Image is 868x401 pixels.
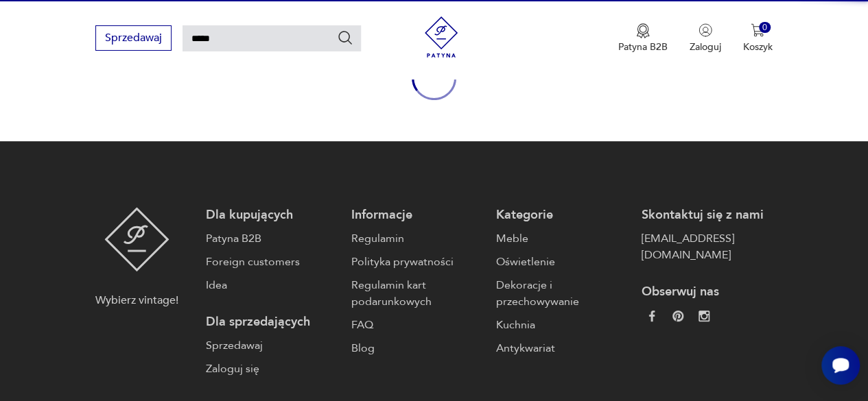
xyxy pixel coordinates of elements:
img: da9060093f698e4c3cedc1453eec5031.webp [646,311,657,321]
button: Sprzedawaj [95,25,172,51]
a: Antykwariat [496,340,627,356]
a: Sprzedawaj [206,337,337,354]
button: Zaloguj [690,23,721,53]
p: Kategorie [496,207,627,223]
div: 0 [759,22,771,34]
p: Koszyk [743,40,773,53]
a: Polityka prywatności [351,254,482,270]
a: Ikona medaluPatyna B2B [618,23,668,53]
iframe: Smartsupp widget button [821,346,860,385]
a: Foreign customers [206,254,337,270]
img: 37d27d81a828e637adc9f9cb2e3d3a8a.webp [672,311,683,321]
p: Zaloguj [690,40,721,53]
img: Ikona medalu [636,23,650,38]
img: Ikonka użytkownika [699,23,712,37]
p: Wybierz vintage! [95,292,178,308]
a: Idea [206,277,337,293]
button: Szukaj [337,29,353,46]
a: FAQ [351,317,482,333]
button: Patyna B2B [618,23,668,53]
a: Zaloguj się [206,361,337,377]
img: Ikona koszyka [751,23,764,37]
p: Informacje [351,207,482,223]
a: Regulamin kart podarunkowych [351,277,482,310]
p: Obserwuj nas [641,284,772,300]
a: Patyna B2B [206,230,337,247]
a: Dekoracje i przechowywanie [496,277,627,310]
a: Oświetlenie [496,254,627,270]
a: Meble [496,230,627,247]
p: Dla sprzedających [206,314,337,330]
a: Regulamin [351,230,482,247]
a: Sprzedawaj [95,34,172,44]
button: 0Koszyk [743,23,773,53]
p: Patyna B2B [618,40,668,53]
img: Patyna - sklep z meblami i dekoracjami vintage [104,207,169,271]
a: Kuchnia [496,317,627,333]
p: Skontaktuj się z nami [641,207,772,223]
img: c2fd9cf7f39615d9d6839a72ae8e59e5.webp [699,311,709,321]
a: [EMAIL_ADDRESS][DOMAIN_NAME] [641,230,772,263]
a: Blog [351,340,482,356]
p: Dla kupujących [206,207,337,223]
img: Patyna - sklep z meblami i dekoracjami vintage [421,16,462,58]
